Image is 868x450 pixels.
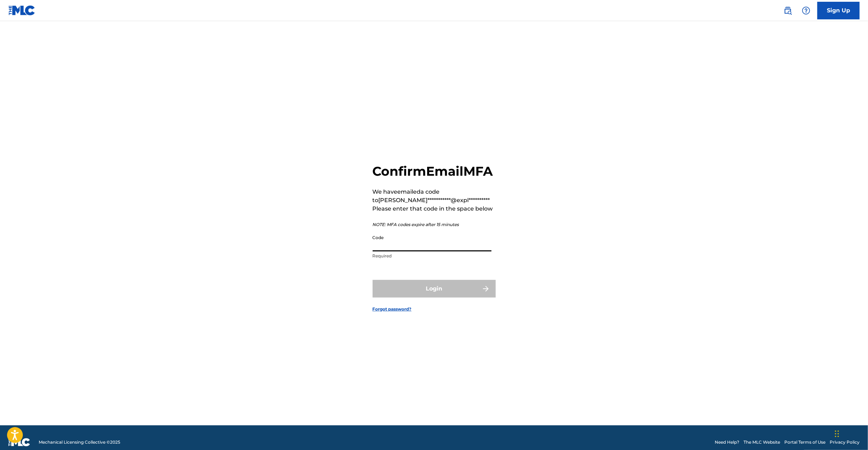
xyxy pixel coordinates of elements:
[373,163,496,179] h2: Confirm Email MFA
[830,439,860,445] a: Privacy Policy
[799,4,813,18] div: Help
[373,253,491,259] p: Required
[835,423,839,444] div: Drag
[817,2,860,19] a: Sign Up
[8,5,36,15] img: MLC Logo
[715,439,739,445] a: Need Help?
[784,6,792,15] img: search
[781,4,795,18] a: Public Search
[802,6,810,15] img: help
[373,205,496,213] p: Please enter that code in the space below
[833,416,868,450] iframe: Chat Widget
[8,438,30,446] img: logo
[373,221,496,228] p: NOTE: MFA codes expire after 15 minutes
[39,439,120,445] span: Mechanical Licensing Collective © 2025
[744,439,780,445] a: The MLC Website
[784,439,825,445] a: Portal Terms of Use
[373,306,412,312] a: Forgot password?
